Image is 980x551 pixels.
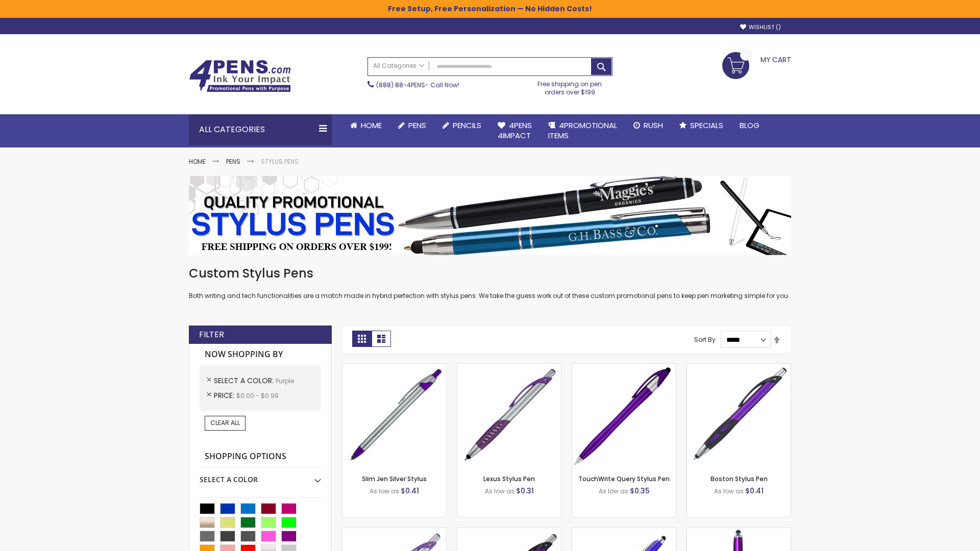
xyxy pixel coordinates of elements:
[214,375,276,386] span: Select A Color
[189,265,791,282] h1: Custom Stylus Pens
[214,390,236,400] span: Price
[644,120,663,131] span: Rush
[578,474,670,483] a: TouchWrite Query Stylus Pen
[361,120,382,131] span: Home
[687,364,791,467] img: Boston Stylus Pen-Purple
[625,114,671,137] a: Rush
[572,363,676,372] a: TouchWrite Query Stylus Pen-Purple
[342,114,390,137] a: Home
[205,416,246,430] a: Clear All
[189,114,332,145] div: All Categories
[401,486,419,496] span: $0.41
[548,120,617,141] span: 4PROMOTIONAL ITEMS
[599,487,628,495] span: As low as
[540,114,625,147] a: 4PROMOTIONALITEMS
[687,528,791,536] a: TouchWrite Command Stylus Pen-Purple
[489,114,540,147] a: 4Pens4impact
[740,23,781,31] a: Wishlist
[376,81,425,89] a: (888) 88-4PENS
[189,265,791,300] div: Both writing and tech functionalities are a match made in hybrid perfection with stylus pens. We ...
[199,329,224,340] strong: Filter
[276,377,294,385] span: Purple
[342,364,446,467] img: Slim Jen Silver Stylus-Purple
[370,487,399,495] span: As low as
[457,363,561,372] a: Lexus Stylus Pen-Purple
[485,487,514,495] span: As low as
[527,76,613,96] div: Free shipping on pen orders over $199
[694,335,716,344] label: Sort By
[671,114,731,137] a: Specials
[498,120,532,141] span: 4Pens 4impact
[687,363,791,372] a: Boston Stylus Pen-Purple
[457,528,561,536] a: Lexus Metallic Stylus Pen-Purple
[189,157,206,166] a: Home
[261,157,299,166] strong: Stylus Pens
[457,364,561,467] img: Lexus Stylus Pen-Purple
[352,331,372,347] strong: Grid
[434,114,489,137] a: Pencils
[342,363,446,372] a: Slim Jen Silver Stylus-Purple
[714,487,744,495] span: As low as
[200,446,321,468] strong: Shopping Options
[710,474,768,483] a: Boston Stylus Pen
[483,474,535,483] a: Lexus Stylus Pen
[376,81,459,89] span: - Call Now!
[690,120,723,131] span: Specials
[373,62,424,70] span: All Categories
[745,486,764,496] span: $0.41
[342,528,446,536] a: Boston Silver Stylus Pen-Purple
[200,344,321,365] strong: Now Shopping by
[210,418,240,427] span: Clear All
[189,176,791,255] img: Stylus Pens
[731,114,768,137] a: Blog
[453,120,481,131] span: Pencils
[572,528,676,536] a: Sierra Stylus Twist Pen-Purple
[740,120,759,131] span: Blog
[408,120,426,131] span: Pens
[189,60,291,92] img: 4Pens Custom Pens and Promotional Products
[226,157,240,166] a: Pens
[630,486,650,496] span: $0.35
[236,391,279,400] span: $0.00 - $0.99
[368,58,429,74] a: All Categories
[200,467,321,485] div: Select A Color
[362,474,427,483] a: Slim Jen Silver Stylus
[390,114,434,137] a: Pens
[572,364,676,467] img: TouchWrite Query Stylus Pen-Purple
[516,486,534,496] span: $0.31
